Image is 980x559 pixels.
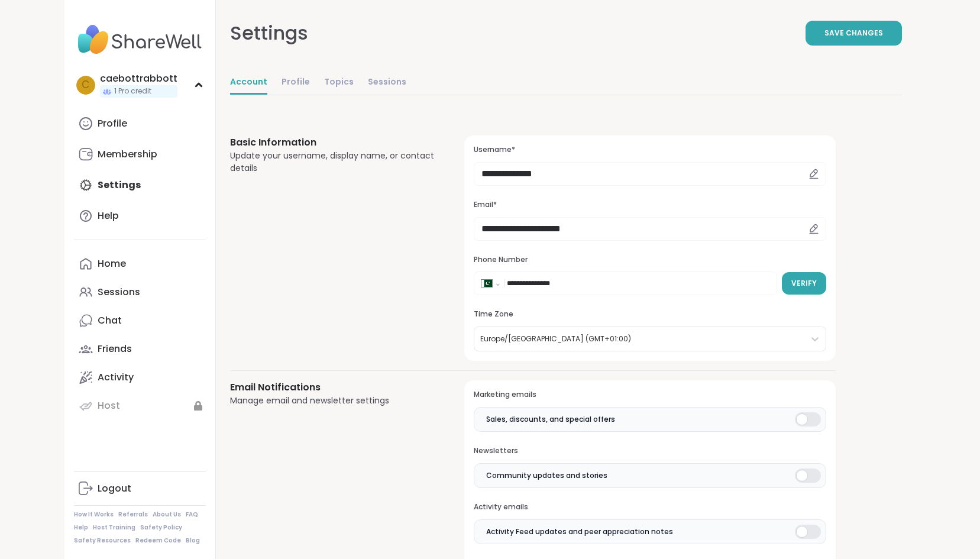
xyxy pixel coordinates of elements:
[74,335,206,363] a: Friends
[824,28,883,38] span: Save Changes
[486,526,673,537] span: Activity Feed updates and peer appreciation notes
[324,71,354,95] a: Topics
[93,524,135,532] a: Host Training
[486,470,607,481] span: Community updates and stories
[74,524,88,532] a: Help
[474,255,826,265] h3: Phone Number
[74,537,131,545] a: Safety Resources
[474,200,826,210] h3: Email*
[74,510,114,519] a: How It Works
[74,306,206,335] a: Chat
[98,371,134,384] div: Activity
[118,510,148,519] a: Referrals
[98,399,120,412] div: Host
[98,117,127,130] div: Profile
[791,278,817,289] span: Verify
[474,145,826,155] h3: Username*
[140,524,182,532] a: Safety Policy
[114,86,151,96] span: 1 Pro credit
[74,109,206,138] a: Profile
[74,202,206,230] a: Help
[230,135,436,150] h3: Basic Information
[782,272,826,295] button: Verify
[98,209,119,222] div: Help
[186,510,198,519] a: FAQ
[230,19,308,47] div: Settings
[186,537,200,545] a: Blog
[230,71,267,95] a: Account
[74,474,206,503] a: Logout
[100,72,177,85] div: caebottrabbott
[135,537,181,545] a: Redeem Code
[74,363,206,392] a: Activity
[474,390,826,400] h3: Marketing emails
[474,309,826,319] h3: Time Zone
[282,71,310,95] a: Profile
[230,395,436,407] div: Manage email and newsletter settings
[74,19,206,60] img: ShareWell Nav Logo
[98,482,131,495] div: Logout
[368,71,406,95] a: Sessions
[74,278,206,306] a: Sessions
[474,502,826,512] h3: Activity emails
[98,257,126,270] div: Home
[74,140,206,169] a: Membership
[74,250,206,278] a: Home
[230,380,436,395] h3: Email Notifications
[806,21,902,46] button: Save Changes
[98,342,132,356] div: Friends
[98,148,157,161] div: Membership
[486,414,615,425] span: Sales, discounts, and special offers
[230,150,436,175] div: Update your username, display name, or contact details
[153,510,181,519] a: About Us
[98,286,140,299] div: Sessions
[474,446,826,456] h3: Newsletters
[82,77,89,93] span: c
[74,392,206,420] a: Host
[98,314,122,327] div: Chat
